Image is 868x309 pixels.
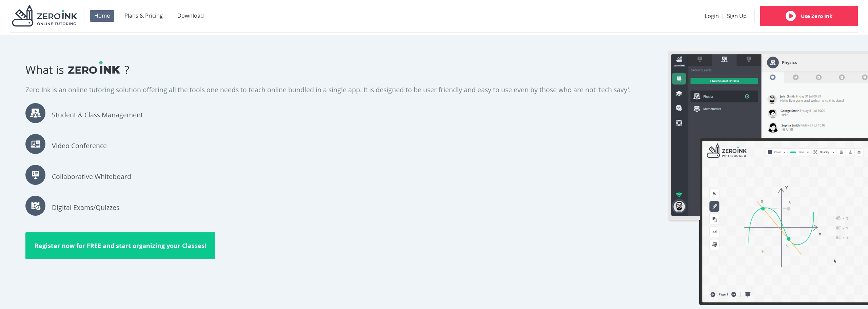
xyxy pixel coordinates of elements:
div: Download [173,10,208,22]
div: Collaborative Whiteboard [52,165,131,189]
img: main-home-screen.png [668,51,868,305]
img: play.svg [786,11,796,21]
div: What is [25,51,64,83]
div: | [722,3,724,30]
div: Home [90,10,114,22]
div: Sign Up [727,3,747,30]
div: Student & Class Management [52,103,143,128]
img: list-point-2.svg [25,134,45,154]
div: Plans & Pricing [120,10,167,22]
img: list-point-1.svg [25,103,45,123]
div: Video Conference [52,134,107,158]
div: Zero Ink is an online tutoring solution offering all the tools one needs to teach online bundled ... [25,83,636,220]
div: Digital Exams/Quizzes [52,196,119,220]
img: list-point-3.svg [25,165,45,185]
img: logo.svg [10,3,79,28]
div: Use Zero Ink [801,11,832,21]
div: Login [705,3,719,30]
img: list-point-4.svg [25,196,45,216]
div: Register now for FREE and start organizing your Classes! [35,242,206,250]
img: logo-letters-black.svg [64,55,124,80]
div: ? [124,51,129,83]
